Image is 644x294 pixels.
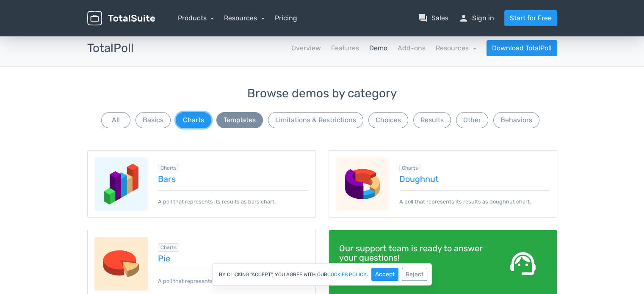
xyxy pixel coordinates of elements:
[212,263,432,286] div: By clicking "Accept", you agree with our .
[413,112,451,128] button: Results
[368,112,408,128] button: Choices
[331,43,359,53] a: Features
[418,13,448,23] a: question_answerSales
[371,268,398,281] button: Accept
[87,87,557,100] h3: Browse demos by category
[158,254,309,263] a: Pie
[135,112,171,128] button: Basics
[508,248,538,279] span: support_agent
[216,112,263,128] button: Templates
[291,43,321,53] a: Overview
[327,272,367,277] a: cookies policy
[176,112,211,128] button: Charts
[87,42,134,55] h3: TotalPoll
[158,174,309,184] a: Bars
[158,190,309,206] p: A poll that represents its results as bars chart.
[224,14,265,22] a: Resources
[399,190,550,206] p: A poll that represents its results as doughnut chart.
[178,14,214,22] a: Products
[275,13,297,23] a: Pricing
[101,112,130,128] button: All
[493,112,539,128] button: Behaviors
[87,11,155,26] img: TotalSuite for WordPress
[459,13,469,23] span: person
[268,112,363,128] button: Limitations & Restrictions
[486,40,557,56] a: Download TotalPoll
[339,244,486,262] h4: Our support team is ready to answer your questions!
[399,174,550,184] a: Doughnut
[402,268,427,281] button: Reject
[399,164,420,172] span: Browse all in Charts
[459,13,494,23] a: personSign in
[94,157,148,211] img: charts-bars.png.webp
[456,112,488,128] button: Other
[418,13,428,23] span: question_answer
[336,157,390,211] img: charts-doughnut.png.webp
[504,10,557,26] a: Start for Free
[158,164,179,172] span: Browse all in Charts
[369,43,387,53] a: Demo
[94,237,148,291] img: charts-pie.png.webp
[398,43,426,53] a: Add-ons
[436,44,476,52] a: Resources
[158,243,179,252] span: Browse all in Charts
